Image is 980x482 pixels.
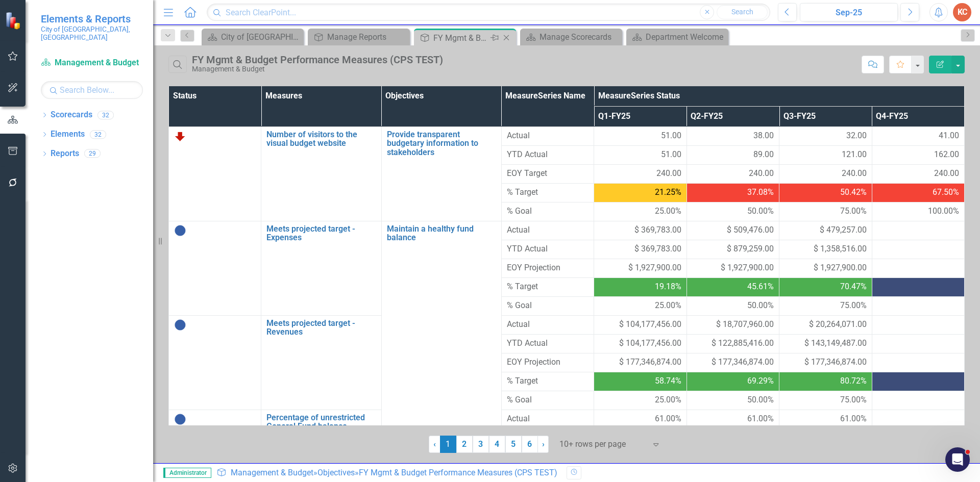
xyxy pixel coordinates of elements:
div: FY Mgmt & Budget Performance Measures (CPS TEST) [359,468,557,477]
span: 100.00% [928,206,959,217]
span: $ 1,927,900.00 [628,262,681,274]
div: FY Mgmt & Budget Performance Measures (CPS TEST) [433,32,488,44]
span: $ 509,476.00 [727,224,774,236]
span: EOY Target [507,168,589,180]
div: 29 [84,149,101,158]
span: $ 1,927,900.00 [814,262,867,274]
span: 50.42% [840,187,867,198]
span: % Goal [507,300,589,312]
a: 6 [522,436,538,453]
td: Double-Click to Edit [687,353,779,372]
td: Double-Click to Edit [779,202,872,221]
a: Number of visitors to the visual budget website [266,130,376,148]
span: 50.00% [747,300,774,312]
img: No data [174,224,186,237]
td: Double-Click to Edit [779,315,872,334]
span: % Target [507,375,589,387]
span: EOY Projection [507,357,589,368]
img: ClearPoint Strategy [5,11,23,29]
a: 4 [489,436,505,453]
td: Double-Click to Edit [687,164,779,183]
span: 80.72% [840,375,867,387]
span: $ 177,346,874.00 [712,357,774,368]
div: FY Mgmt & Budget Performance Measures (CPS TEST) [192,54,443,65]
span: › [542,439,545,449]
td: Double-Click to Edit [872,221,965,240]
span: 32.00 [846,130,867,142]
span: $ 20,264,071.00 [809,319,867,331]
td: Double-Click to Edit [594,126,687,145]
td: Double-Click to Edit [501,410,594,428]
span: $ 879,259.00 [727,243,774,255]
span: $ 1,358,516.00 [814,243,867,255]
td: Double-Click to Edit [687,410,779,428]
td: Double-Click to Edit [501,126,594,145]
span: $ 104,177,456.00 [619,319,681,331]
a: Management & Budget [41,57,143,69]
input: Search Below... [41,81,143,99]
div: Department Welcome [646,31,726,43]
td: Double-Click to Edit [872,410,965,428]
span: 51.00 [661,149,681,161]
span: Elements & Reports [41,13,143,25]
td: Double-Click to Edit [779,296,872,315]
td: Double-Click to Edit [594,164,687,183]
td: Double-Click to Edit [779,221,872,240]
span: Actual [507,130,589,142]
td: Double-Click to Edit [779,391,872,410]
span: Actual [507,224,589,236]
img: Below Target [174,130,186,142]
span: EOY Projection [507,262,589,274]
small: City of [GEOGRAPHIC_DATA], [GEOGRAPHIC_DATA] [41,25,143,42]
a: Department Welcome [629,31,726,43]
span: YTD Actual [507,243,589,255]
span: % Target [507,187,589,198]
div: 32 [97,111,114,119]
td: Double-Click to Edit [594,221,687,240]
span: 50.00% [747,206,774,217]
span: $ 1,927,900.00 [721,262,774,274]
td: Double-Click to Edit [169,126,261,221]
span: 75.00% [840,300,867,312]
button: Search [717,5,768,19]
span: $ 104,177,456.00 [619,338,681,349]
a: Objectives [317,468,355,477]
td: Double-Click to Edit [872,353,965,372]
td: Double-Click to Edit [594,315,687,334]
td: Double-Click to Edit [501,202,594,221]
span: Actual [507,319,589,331]
a: Meets projected target - Expenses [266,224,376,242]
span: $ 122,885,416.00 [712,338,774,349]
a: Percentage of unrestricted General Fund balance available for use [266,413,376,440]
button: Sep-25 [800,3,898,21]
td: Double-Click to Edit [872,296,965,315]
td: Double-Click to Edit Right Click for Context Menu [261,126,381,221]
span: % Goal [507,206,589,217]
span: % Goal [507,394,589,406]
div: City of [GEOGRAPHIC_DATA] [221,31,301,43]
span: Administrator [163,468,211,478]
td: Double-Click to Edit [779,353,872,372]
span: 69.29% [747,375,774,387]
a: 3 [473,436,489,453]
a: City of [GEOGRAPHIC_DATA] [204,31,301,43]
span: 70.47% [840,281,867,293]
iframe: Intercom live chat [945,447,970,472]
td: Double-Click to Edit [687,202,779,221]
span: 25.00% [655,394,681,406]
td: Double-Click to Edit Right Click for Context Menu [261,315,381,410]
td: Double-Click to Edit [501,296,594,315]
span: 50.00% [747,394,774,406]
span: 240.00 [749,168,774,180]
td: Double-Click to Edit [779,259,872,277]
span: 38.00 [753,130,774,142]
td: Double-Click to Edit [501,164,594,183]
span: 75.00% [840,206,867,217]
div: Sep-25 [803,7,894,19]
td: Double-Click to Edit [501,221,594,240]
td: Double-Click to Edit [594,410,687,428]
a: 5 [505,436,522,453]
span: 61.00% [840,413,867,425]
div: Manage Scorecards [540,31,620,43]
span: 75.00% [840,394,867,406]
